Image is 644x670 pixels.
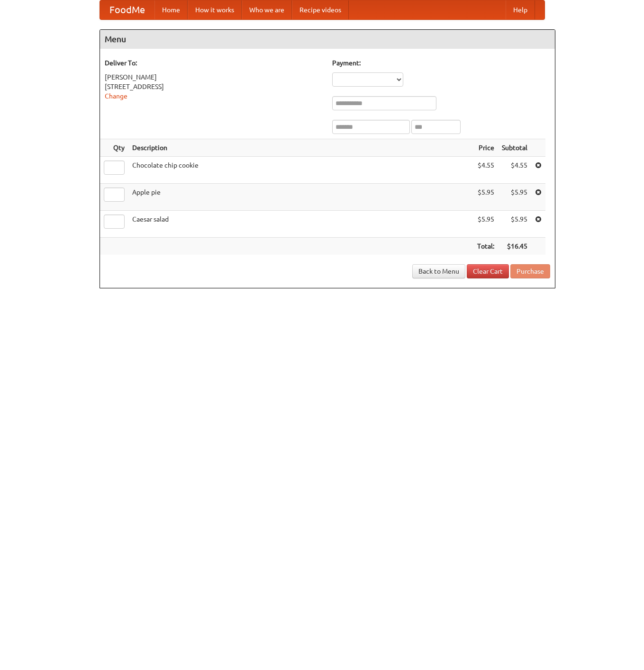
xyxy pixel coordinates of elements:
[473,184,498,211] td: $5.95
[506,0,535,19] a: Help
[100,30,555,49] h4: Menu
[498,184,531,211] td: $5.95
[510,264,550,278] button: Purchase
[100,139,128,157] th: Qty
[473,211,498,238] td: $5.95
[105,58,323,68] h5: Deliver To:
[188,0,242,19] a: How it works
[498,238,531,255] th: $16.45
[473,139,498,157] th: Price
[128,211,473,238] td: Caesar salad
[498,211,531,238] td: $5.95
[473,238,498,255] th: Total:
[128,184,473,211] td: Apple pie
[467,264,509,278] a: Clear Cart
[105,72,323,82] div: [PERSON_NAME]
[332,58,550,68] h5: Payment:
[242,0,292,19] a: Who we are
[498,157,531,184] td: $4.55
[412,264,465,278] a: Back to Menu
[473,157,498,184] td: $4.55
[105,92,127,100] a: Change
[105,82,323,91] div: [STREET_ADDRESS]
[154,0,188,19] a: Home
[498,139,531,157] th: Subtotal
[292,0,349,19] a: Recipe videos
[100,0,154,19] a: FoodMe
[128,139,473,157] th: Description
[128,157,473,184] td: Chocolate chip cookie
